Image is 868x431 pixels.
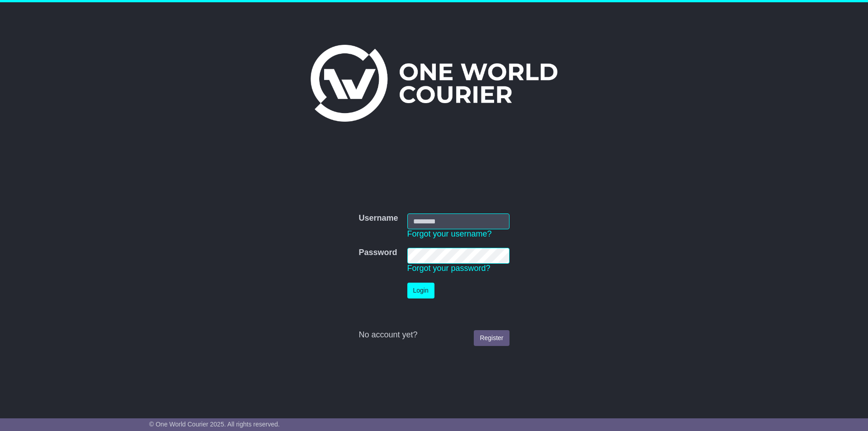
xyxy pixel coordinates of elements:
label: Username [359,213,398,223]
div: No account yet? [359,330,509,340]
span: © One World Courier 2025. All rights reserved. [149,421,280,428]
a: Register [474,330,509,346]
label: Password [359,248,397,258]
img: One World [311,45,557,122]
button: Login [407,283,434,298]
a: Forgot your username? [407,229,492,238]
a: Forgot your password? [407,264,491,273]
